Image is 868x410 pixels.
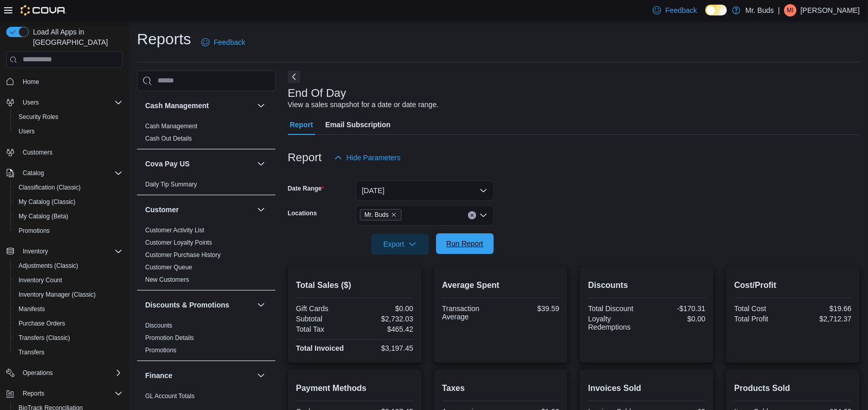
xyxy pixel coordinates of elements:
img: Cova [21,5,66,15]
button: Security Roles [10,110,127,124]
button: Cova Pay US [255,158,267,170]
div: Cash Management [137,120,275,149]
span: Inventory Manager (Classic) [19,291,96,299]
div: $0.00 [649,315,705,323]
span: Discounts [145,321,172,330]
div: Total Discount [588,304,645,313]
span: Customer Purchase History [145,251,221,259]
button: Reports [2,386,127,401]
h3: Finance [145,370,172,381]
span: Transfers (Classic) [19,334,70,342]
span: Export [377,234,423,254]
h3: End Of Day [288,87,346,99]
span: Inventory Manager (Classic) [14,288,123,301]
button: Inventory [2,244,127,259]
div: $2,712.37 [795,315,852,323]
div: Subtotal [296,315,353,323]
button: Cash Management [255,99,267,112]
span: Load All Apps in [GEOGRAPHIC_DATA] [29,27,123,47]
a: Adjustments (Classic) [14,260,82,272]
span: Reports [23,389,44,398]
span: Users [23,98,39,107]
span: Customer Activity List [145,226,204,234]
a: Customer Queue [145,264,192,271]
button: Transfers (Classic) [10,331,127,345]
button: Promotions [10,224,127,238]
input: Dark Mode [705,5,727,15]
span: Security Roles [19,113,58,121]
a: Customer Purchase History [145,251,221,259]
span: Feedback [665,5,697,15]
button: Inventory [19,245,52,258]
span: Cash Out Details [145,134,192,143]
div: $39.59 [502,304,559,313]
button: Clear input [468,211,476,219]
span: Manifests [19,305,45,313]
h3: Cova Pay US [145,159,189,169]
a: Customer Activity List [145,227,204,234]
span: Home [19,75,123,88]
h2: Cost/Profit [734,279,852,292]
button: Users [19,96,43,109]
span: Inventory [19,245,123,258]
span: Transfers [19,348,44,356]
span: Catalog [19,167,123,179]
span: Cash Management [145,122,197,130]
span: Users [19,127,34,135]
button: Purchase Orders [10,316,127,331]
button: Transfers [10,345,127,360]
div: View a sales snapshot for a date or date range. [288,99,439,110]
span: Manifests [14,303,123,315]
span: Daily Tip Summary [145,180,197,189]
button: Remove Mr. Buds from selection in this group [391,212,397,218]
a: Promotion Details [145,334,194,341]
button: [DATE] [356,180,494,201]
button: Run Report [436,233,494,254]
div: Customer [137,224,275,290]
button: Discounts & Promotions [145,300,253,310]
h2: Invoices Sold [588,382,705,395]
a: Manifests [14,303,49,315]
a: My Catalog (Classic) [14,196,80,208]
span: Users [19,96,123,109]
span: My Catalog (Classic) [19,198,76,206]
span: Report [290,114,313,135]
a: Cash Management [145,123,197,130]
span: Purchase Orders [19,319,65,328]
button: Finance [255,369,267,382]
a: My Catalog (Beta) [14,210,73,223]
h3: Cash Management [145,100,209,111]
button: Reports [19,387,48,400]
h2: Discounts [588,279,705,292]
a: Purchase Orders [14,317,70,330]
span: Customer Loyalty Points [145,238,212,247]
button: Cova Pay US [145,159,253,169]
div: Total Cost [734,304,791,313]
span: Promotions [19,227,50,235]
span: Adjustments (Classic) [14,260,123,272]
button: Finance [145,370,253,381]
div: Loyalty Redemptions [588,315,645,331]
span: Hide Parameters [346,152,401,163]
span: Home [23,78,39,86]
span: New Customers [145,276,189,284]
h3: Report [288,151,322,164]
span: GL Account Totals [145,392,195,400]
span: My Catalog (Classic) [14,196,123,208]
h2: Payment Methods [296,382,413,395]
button: Operations [19,367,57,379]
button: Export [371,234,429,254]
a: Inventory Manager (Classic) [14,288,100,301]
a: Promotions [14,225,54,237]
button: My Catalog (Beta) [10,209,127,224]
div: Total Tax [296,325,353,333]
p: | [778,4,780,16]
a: Security Roles [14,111,62,123]
a: Promotions [145,347,177,354]
button: Classification (Classic) [10,180,127,195]
strong: Total Invoiced [296,344,344,352]
span: Users [14,125,123,138]
span: Purchase Orders [14,317,123,330]
span: Feedback [214,37,245,47]
div: Transaction Average [442,304,499,321]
